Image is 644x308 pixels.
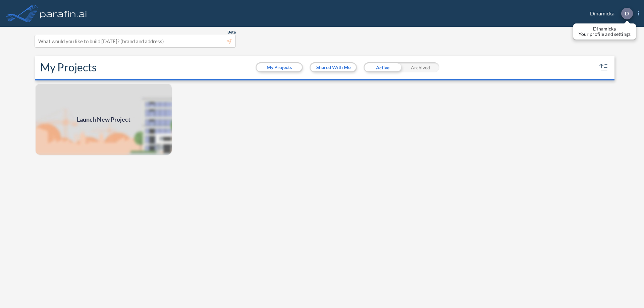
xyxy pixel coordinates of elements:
[40,61,97,74] h2: My Projects
[39,7,88,20] img: logo
[401,62,439,72] div: Archived
[598,62,609,73] button: sort
[579,26,631,32] p: Dinamicka
[579,32,631,37] p: Your profile and settings
[364,62,401,72] div: Active
[227,29,236,35] span: Beta
[580,8,639,19] div: Dinamicka
[625,10,629,16] p: D
[257,63,302,71] button: My Projects
[35,83,172,156] img: add
[77,115,130,124] span: Launch New Project
[311,63,356,71] button: Shared With Me
[35,83,172,156] a: Launch New Project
